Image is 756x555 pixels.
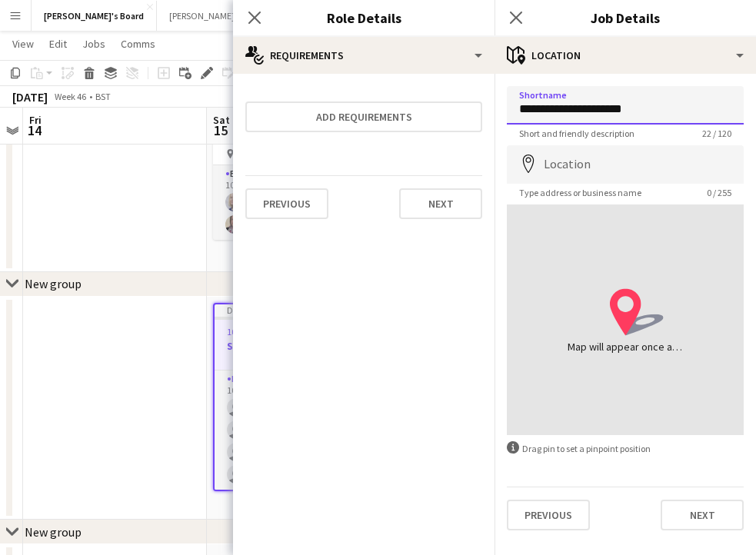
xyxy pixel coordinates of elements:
app-job-card: Draft10:30-16:30 (6h)0/4Santa Elves1 RoleEvents (Event Staff)0/410:30-16:30 (6h) [213,303,385,491]
button: [PERSON_NAME]'s Board [157,1,279,31]
button: [PERSON_NAME]'s Board [32,1,157,31]
span: Edit [49,37,67,51]
div: Drag pin to set a pinpoint position [507,441,744,456]
span: 0 / 255 [694,187,744,198]
div: Requirements [233,37,495,74]
span: 14 [27,121,42,139]
button: Previous [507,500,590,530]
span: Short and friendly description [507,128,647,139]
app-card-role: Events (Event Staff)0/410:30-16:30 (6h) [215,371,384,490]
span: Jobs [82,37,105,51]
h3: Role Details [233,8,495,28]
h3: Job Details [495,8,756,28]
a: Jobs [76,34,112,54]
span: 15 [211,121,230,139]
div: BST [95,91,111,102]
button: Next [661,500,744,530]
button: Add requirements [245,101,482,132]
div: New group [25,276,82,291]
span: Comms [121,37,155,51]
h3: Santa Elves [215,339,384,353]
span: 10:30-16:30 (6h) [227,326,289,337]
div: [DATE] [12,89,48,105]
button: Previous [245,188,328,219]
a: Comms [115,34,162,54]
app-card-role: Events (Event Staff)2/210:30-16:30 (6h)[PERSON_NAME][PERSON_NAME] [213,165,385,240]
span: Type address or business name [507,187,654,198]
span: 22 / 120 [690,128,744,139]
a: View [6,34,40,54]
span: Week 46 [51,91,89,102]
app-job-card: 10:30-16:30 (6h)2/2Telford Concierge Telford1 RoleEvents (Event Staff)2/210:30-16:30 (6h)[PERSON_... [213,111,385,240]
span: Sat [213,113,230,127]
div: Location [495,37,756,74]
div: New group [25,524,82,540]
div: Draft [215,304,384,317]
a: Edit [43,34,73,54]
button: Next [399,188,482,219]
span: View [12,37,34,51]
div: Map will appear once address has been added [568,339,683,354]
span: Fri [29,113,42,127]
